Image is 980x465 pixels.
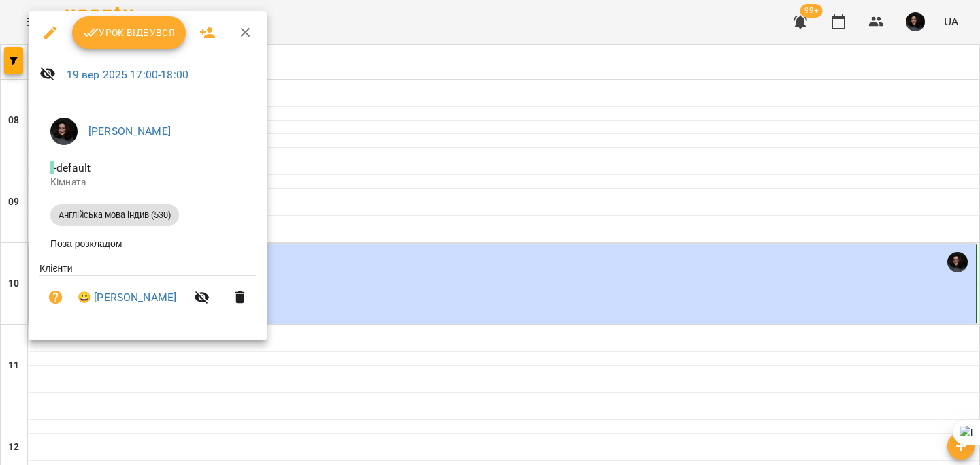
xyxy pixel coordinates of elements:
[39,231,256,256] li: Поза розкладом
[50,176,245,189] p: Кімната
[50,118,78,145] img: 3b3145ad26fe4813cc7227c6ce1adc1c.jpg
[67,68,189,81] a: 19 вер 2025 17:00-18:00
[78,289,176,306] a: 😀 [PERSON_NAME]
[72,16,186,49] button: Урок відбувся
[39,281,72,314] button: Візит ще не сплачено. Додати оплату?
[50,161,93,174] span: - default
[39,261,256,325] ul: Клієнти
[50,209,179,221] span: Англійська мова індив (530)
[88,125,171,138] a: [PERSON_NAME]
[83,25,176,41] span: Урок відбувся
